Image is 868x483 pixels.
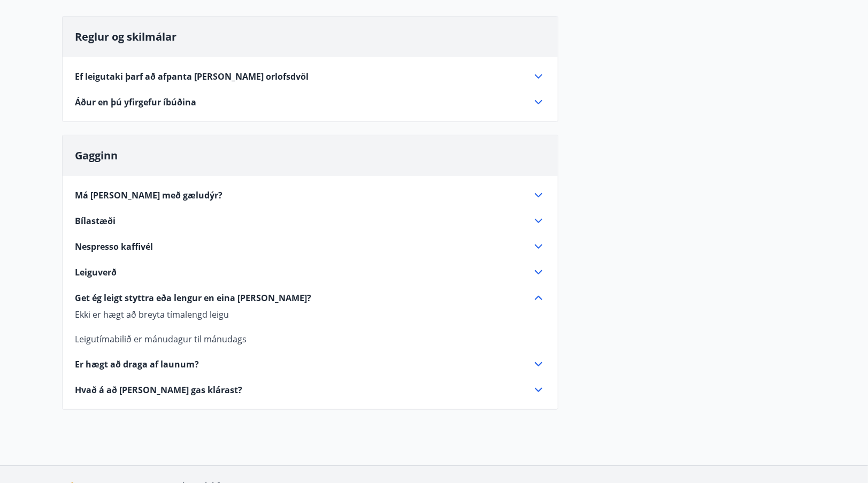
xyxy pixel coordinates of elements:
span: Hvað á að [PERSON_NAME] gas klárast? [75,384,243,396]
div: Er hægt að draga af launum? [75,358,545,371]
div: Áður en þú yfirgefur íbúðina [75,96,545,109]
div: Má [PERSON_NAME] með gæludýr? [75,189,545,202]
span: Má [PERSON_NAME] með gæludýr? [75,189,223,201]
div: Get ég leigt styttra eða lengur en eina [PERSON_NAME]? [75,304,545,345]
span: Er hægt að draga af launum? [75,358,199,370]
span: Áður en þú yfirgefur íbúðina [75,96,197,108]
p: Ekki er hægt að breyta tímalengd leigu [75,309,545,320]
span: Nespresso kaffivél [75,241,153,252]
div: Hvað á að [PERSON_NAME] gas klárast? [75,384,545,396]
span: Leiguverð [75,266,117,278]
div: Leiguverð [75,266,545,279]
div: Get ég leigt styttra eða lengur en eina [PERSON_NAME]? [75,292,545,304]
span: Get ég leigt styttra eða lengur en eina [PERSON_NAME]? [75,292,312,304]
span: Reglur og skilmálar [75,29,177,44]
div: Bílastæði [75,214,545,227]
div: Ef leigutaki þarf að afpanta [PERSON_NAME] orlofsdvöl [75,70,545,83]
span: Bílastæði [75,215,116,227]
p: Leigutímabilið er mánudagur til mánudags [75,333,545,345]
span: Gagginn [75,148,118,163]
span: Ef leigutaki þarf að afpanta [PERSON_NAME] orlofsdvöl [75,71,309,82]
div: Nespresso kaffivél [75,240,545,253]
